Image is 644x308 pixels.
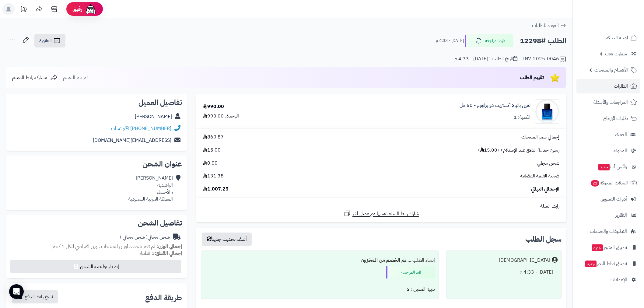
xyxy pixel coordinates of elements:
span: السلات المتروكة [590,179,628,187]
span: التطبيقات والخدمات [590,227,627,236]
div: INV-2025-0046 [523,55,566,63]
a: وآتس آبجديد [576,159,640,174]
a: تطبيق المتجرجديد [576,240,640,255]
a: التطبيقات والخدمات [576,224,640,239]
span: تطبيق المتجر [591,243,627,252]
span: الطلبات [614,82,628,90]
div: [DATE] - 4:33 م [450,266,558,278]
span: إجمالي سعر المنتجات [521,134,559,141]
button: أضف تحديث جديد [202,233,252,246]
div: تاريخ الطلب : [DATE] - 4:33 م [454,55,517,62]
button: نسخ رابط الدفع [12,290,58,303]
span: جديد [598,164,610,170]
a: طلبات الإرجاع [576,111,640,126]
span: شحن مجاني [537,160,559,167]
span: أدوات التسويق [600,195,627,203]
a: [PERSON_NAME] [135,113,172,120]
span: المدونة [614,146,627,155]
div: قيد المراجعه [386,266,435,278]
button: قيد المراجعه [465,34,513,47]
strong: إجمالي الوزن: [156,243,182,250]
a: الطلبات [576,79,640,93]
b: تم الخصم من المخزون [361,257,406,264]
div: [PERSON_NAME] الراشديه، ، الأحساء المملكة العربية السعودية [128,175,173,202]
a: شارك رابط السلة نفسها مع عميل آخر [344,210,419,217]
span: رسوم خدمة الدفع عند الإستلام (+15.00 ) [478,147,559,154]
h2: الطلب #12298 [520,35,566,47]
div: رابط السلة [198,203,564,210]
a: [PHONE_NUMBER] [130,125,171,132]
span: العودة للطلبات [532,22,559,29]
span: شارك رابط السلة نفسها مع عميل آخر [352,210,419,217]
a: مشاركة رابط التقييم [12,74,58,81]
span: العملاء [615,130,627,139]
img: logo-2.png [603,12,638,25]
h3: سجل الطلب [525,236,562,243]
a: الفاتورة [34,34,65,47]
span: التقارير [615,211,627,219]
a: واتساب [111,125,129,132]
span: ( شحن مجاني ) [120,233,148,241]
a: العودة للطلبات [532,22,566,29]
span: 15.00 [203,147,221,154]
span: نسخ رابط الدفع [25,293,53,300]
small: 1 قطعة [140,250,182,257]
span: المراجعات والأسئلة [593,98,628,107]
small: [DATE] - 4:33 م [436,38,464,44]
a: التقارير [576,208,640,222]
strong: إجمالي القطع: [155,250,182,257]
a: السلات المتروكة21 [576,176,640,190]
span: تطبيق نقاط البيع [585,259,627,268]
span: لوحة التحكم [605,33,628,42]
div: Open Intercom Messenger [9,284,24,299]
div: 990.00 [203,103,224,110]
span: 860.87 [203,134,224,141]
div: الوحدة: 990.00 [203,113,239,120]
a: لوحة التحكم [576,30,640,45]
div: إنشاء الطلب .... [205,254,435,266]
h2: تفاصيل العميل [11,99,182,106]
button: إصدار بوليصة الشحن [10,260,181,273]
span: 0.00 [203,160,218,167]
a: المدونة [576,143,640,158]
div: [DEMOGRAPHIC_DATA] [499,257,550,264]
span: الإجمالي النهائي [531,186,559,193]
span: 21 [590,180,599,187]
span: الأقسام والمنتجات [594,66,628,74]
img: 1711394306-5060905832651-thameen-fragrance-thameen-fragrance-patiala-extrait-de-parfum-50ml-90x90... [535,99,559,124]
span: سمارت لايف [605,50,627,58]
a: تطبيق نقاط البيعجديد [576,256,640,271]
a: الإعدادات [576,272,640,287]
span: ضريبة القيمة المضافة [520,173,559,180]
div: شحن مجاني [120,234,170,241]
span: جديد [592,244,603,251]
span: جديد [585,261,597,267]
img: ai-face.png [85,3,97,15]
a: أدوات التسويق [576,192,640,206]
span: الإعدادات [610,275,627,284]
a: [EMAIL_ADDRESS][DOMAIN_NAME] [93,137,171,144]
span: رفيق [72,5,82,13]
span: مشاركة رابط التقييم [12,74,47,81]
h2: تفاصيل الشحن [11,219,182,227]
span: الفاتورة [39,37,52,44]
span: طلبات الإرجاع [603,114,628,123]
div: تنبيه العميل : لا [205,283,435,295]
h2: طريقة الدفع [145,294,182,301]
h2: عنوان الشحن [11,160,182,168]
a: ثمين باتيالا اكستريت دو برفيوم - 50 مل [460,102,530,109]
span: تقييم الطلب [520,74,544,81]
span: 1,007.25 [203,186,229,193]
a: المراجعات والأسئلة [576,95,640,110]
a: تحديثات المنصة [16,3,31,17]
div: الكمية: 1 [514,114,530,121]
a: العملاء [576,127,640,142]
span: 131.38 [203,173,224,180]
span: لم تقم بتحديد أوزان للمنتجات ، وزن افتراضي للكل 1 كجم [52,243,155,250]
span: لم يتم التقييم [63,74,88,81]
span: وآتس آب [598,163,627,171]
